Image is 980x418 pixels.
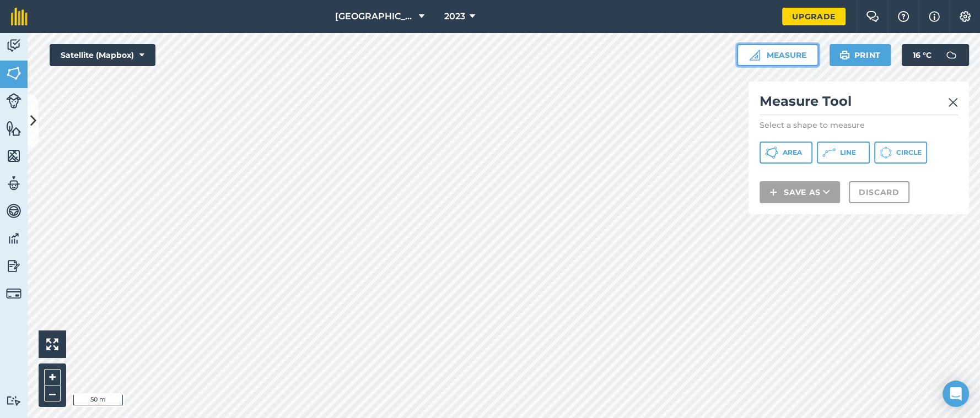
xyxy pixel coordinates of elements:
button: Discard [849,181,909,203]
img: svg+xml;base64,PHN2ZyB4bWxucz0iaHR0cDovL3d3dy53My5vcmcvMjAwMC9zdmciIHdpZHRoPSIxOSIgaGVpZ2h0PSIyNC... [839,48,850,62]
a: Upgrade [782,8,846,25]
img: A cog icon [959,11,972,22]
img: svg+xml;base64,PD94bWwgdmVyc2lvbj0iMS4wIiBlbmNvZGluZz0idXRmLTgiPz4KPCEtLSBHZW5lcmF0b3I6IEFkb2JlIE... [6,286,21,301]
button: 16 °C [902,44,969,66]
img: svg+xml;base64,PHN2ZyB4bWxucz0iaHR0cDovL3d3dy53My5vcmcvMjAwMC9zdmciIHdpZHRoPSI1NiIgaGVpZ2h0PSI2MC... [6,65,21,82]
span: Area [783,148,802,157]
img: svg+xml;base64,PD94bWwgdmVyc2lvbj0iMS4wIiBlbmNvZGluZz0idXRmLTgiPz4KPCEtLSBHZW5lcmF0b3I6IEFkb2JlIE... [6,93,21,108]
img: fieldmargin Logo [11,8,28,25]
img: svg+xml;base64,PD94bWwgdmVyc2lvbj0iMS4wIiBlbmNvZGluZz0idXRmLTgiPz4KPCEtLSBHZW5lcmF0b3I6IEFkb2JlIE... [6,258,21,274]
img: svg+xml;base64,PD94bWwgdmVyc2lvbj0iMS4wIiBlbmNvZGluZz0idXRmLTgiPz4KPCEtLSBHZW5lcmF0b3I6IEFkb2JlIE... [6,175,21,192]
button: Print [830,44,891,66]
img: Ruler icon [749,50,760,61]
img: A question mark icon [897,11,910,22]
button: Satellite (Mapbox) [50,44,155,66]
img: svg+xml;base64,PHN2ZyB4bWxucz0iaHR0cDovL3d3dy53My5vcmcvMjAwMC9zdmciIHdpZHRoPSI1NiIgaGVpZ2h0PSI2MC... [6,148,21,164]
img: svg+xml;base64,PHN2ZyB4bWxucz0iaHR0cDovL3d3dy53My5vcmcvMjAwMC9zdmciIHdpZHRoPSIyMiIgaGVpZ2h0PSIzMC... [948,96,958,109]
img: svg+xml;base64,PD94bWwgdmVyc2lvbj0iMS4wIiBlbmNvZGluZz0idXRmLTgiPz4KPCEtLSBHZW5lcmF0b3I6IEFkb2JlIE... [6,203,21,219]
span: [GEOGRAPHIC_DATA] [335,10,414,23]
img: svg+xml;base64,PD94bWwgdmVyc2lvbj0iMS4wIiBlbmNvZGluZz0idXRmLTgiPz4KPCEtLSBHZW5lcmF0b3I6IEFkb2JlIE... [940,44,962,66]
button: – [44,386,61,401]
button: Circle [874,142,927,164]
p: Select a shape to measure [760,120,958,131]
span: 16 ° C [913,44,931,66]
img: svg+xml;base64,PHN2ZyB4bWxucz0iaHR0cDovL3d3dy53My5vcmcvMjAwMC9zdmciIHdpZHRoPSIxNyIgaGVpZ2h0PSIxNy... [929,10,940,23]
img: svg+xml;base64,PD94bWwgdmVyc2lvbj0iMS4wIiBlbmNvZGluZz0idXRmLTgiPz4KPCEtLSBHZW5lcmF0b3I6IEFkb2JlIE... [6,395,21,406]
img: svg+xml;base64,PHN2ZyB4bWxucz0iaHR0cDovL3d3dy53My5vcmcvMjAwMC9zdmciIHdpZHRoPSI1NiIgaGVpZ2h0PSI2MC... [6,120,21,137]
img: svg+xml;base64,PD94bWwgdmVyc2lvbj0iMS4wIiBlbmNvZGluZz0idXRmLTgiPz4KPCEtLSBHZW5lcmF0b3I6IEFkb2JlIE... [6,37,21,54]
img: svg+xml;base64,PD94bWwgdmVyc2lvbj0iMS4wIiBlbmNvZGluZz0idXRmLTgiPz4KPCEtLSBHZW5lcmF0b3I6IEFkb2JlIE... [6,230,21,247]
img: svg+xml;base64,PHN2ZyB4bWxucz0iaHR0cDovL3d3dy53My5vcmcvMjAwMC9zdmciIHdpZHRoPSIxNCIgaGVpZ2h0PSIyNC... [769,186,777,199]
span: Line [840,148,856,157]
span: Circle [896,148,922,157]
img: Two speech bubbles overlapping with the left bubble in the forefront [866,11,879,22]
button: Measure [737,44,819,66]
button: + [44,369,61,386]
img: Four arrows, one pointing top left, one top right, one bottom right and the last bottom left [46,338,58,350]
button: Area [760,142,812,164]
span: 2023 [444,10,465,23]
button: Line [817,142,870,164]
h2: Measure Tool [760,93,958,115]
div: Open Intercom Messenger [943,381,969,407]
button: Save as [760,181,840,203]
